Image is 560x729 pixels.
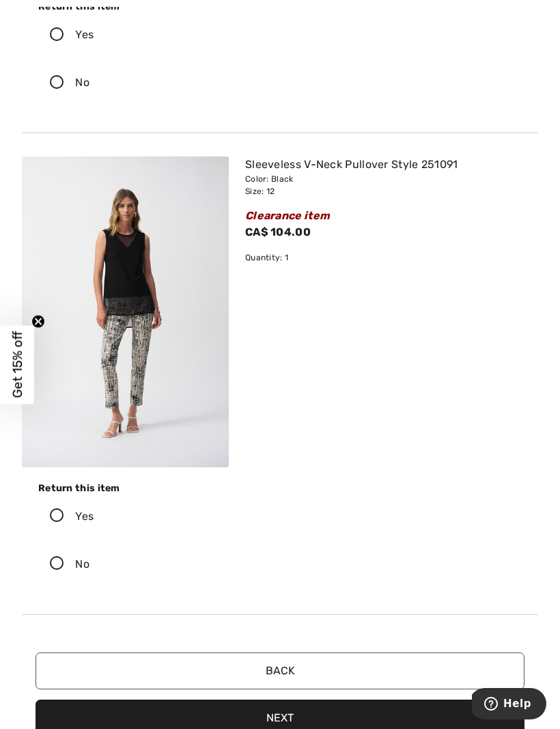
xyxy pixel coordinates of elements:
[38,495,522,538] label: Yes
[38,61,522,104] label: No
[245,173,530,185] div: Color: Black
[245,156,530,173] div: Sleeveless V-Neck Pullover Style 251091
[245,224,530,240] div: CA$ 104.00
[245,251,530,264] div: Quantity: 1
[38,543,522,586] label: No
[245,185,530,197] div: Size: 12
[38,14,522,56] label: Yes
[22,156,229,467] img: joseph-ribkoff-tops-black_251091_1_ec66_search.jpg
[31,314,45,328] button: Close teaser
[245,208,530,224] div: Clearance item
[38,481,522,495] div: Return this item
[36,652,524,689] button: Back
[10,331,25,398] span: Get 15% off
[472,688,546,722] iframe: Opens a widget where you can find more information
